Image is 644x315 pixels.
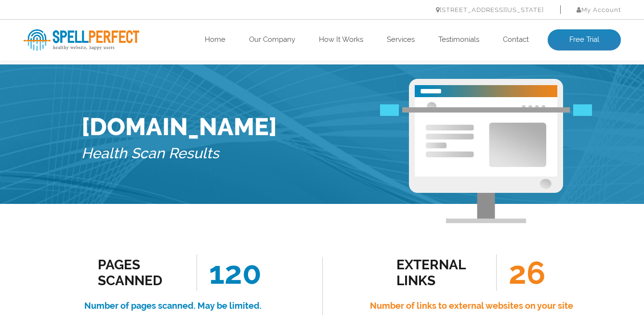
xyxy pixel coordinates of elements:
h4: Number of pages scanned. May be limited. [45,298,301,314]
h1: [DOMAIN_NAME] [81,113,277,141]
span: 26 [496,254,545,291]
img: Free Website Analysis [415,97,557,176]
div: external links [396,257,484,289]
img: Free Webiste Analysis [380,104,592,116]
span: 120 [197,254,262,291]
img: Free Webiste Analysis [409,79,563,223]
h4: Number of links to external websites on your site [344,298,599,314]
h5: Health Scan Results [81,141,277,166]
div: Pages Scanned [98,257,185,289]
